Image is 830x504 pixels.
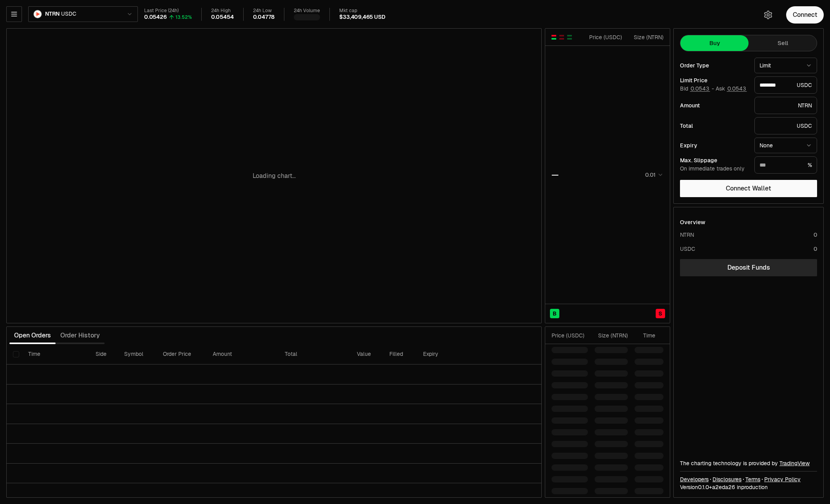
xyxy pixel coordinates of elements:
th: Total [278,344,351,364]
div: Amount [680,103,748,108]
div: NTRN [680,231,694,239]
div: Order Type [680,63,748,68]
div: Expiry [680,143,748,148]
div: Mkt cap [339,8,385,14]
span: S [658,310,662,317]
div: 0.04778 [253,14,275,21]
div: Overview [680,218,705,226]
div: Limit Price [680,78,748,83]
div: NTRN [754,97,817,114]
a: Disclosures [712,475,741,483]
button: Select all [13,351,19,357]
div: % [754,156,817,174]
button: 0.0543 [690,85,710,92]
span: a2eda26962762b5c49082a3145d4dfe367778c80 [712,484,735,491]
p: Loading chart... [253,171,296,181]
button: Connect Wallet [680,180,817,197]
button: Show Sell Orders Only [559,34,565,40]
th: Filled [383,344,417,364]
div: On immediate trades only [680,165,748,172]
span: Bid - [680,85,714,92]
button: Order History [56,328,105,343]
a: Privacy Policy [764,475,801,483]
div: Last Price (24h) [144,8,192,14]
th: Value [351,344,383,364]
div: USDC [680,245,695,253]
div: 13.52% [175,14,192,20]
a: Developers [680,475,709,483]
button: Open Orders [9,328,56,343]
button: 0.01 [643,170,664,179]
th: Symbol [118,344,157,364]
div: USDC [754,117,817,134]
div: 0 [814,245,817,253]
a: TradingView [779,460,810,467]
div: $33,409,465 USD [339,14,385,21]
div: 24h Volume [294,8,320,14]
div: USDC [754,76,817,94]
button: 0.0543 [727,85,747,92]
div: Version 0.1.0 + in production [680,483,817,491]
div: — [552,169,559,180]
div: Size ( NTRN ) [595,332,628,339]
div: Total [680,123,748,129]
th: Order Price [157,344,206,364]
button: Show Buy Orders Only [566,34,573,40]
span: Ask [716,85,747,92]
img: NTRN Logo [34,10,42,18]
th: Expiry [417,344,481,364]
button: Limit [754,58,817,73]
button: Show Buy and Sell Orders [551,34,557,40]
div: 24h High [211,8,234,14]
span: B [553,310,557,317]
div: 0.05454 [211,14,234,21]
div: 24h Low [253,8,275,14]
div: Size ( NTRN ) [629,33,664,41]
div: Price ( USDC ) [587,33,622,41]
a: Terms [745,475,760,483]
div: Price ( USDC ) [552,332,588,339]
button: Buy [680,35,749,51]
span: USDC [61,11,76,18]
th: Time [22,344,89,364]
a: Deposit Funds [680,259,817,276]
th: Side [89,344,118,364]
button: Connect [786,6,824,24]
div: 0 [814,231,817,239]
button: Sell [749,35,817,51]
div: 0.05426 [144,14,167,21]
button: None [754,138,817,153]
div: Max. Slippage [680,158,748,163]
div: Time [635,332,655,339]
div: The charting technology is provided by [680,459,817,467]
th: Amount [206,344,278,364]
span: NTRN [45,11,60,18]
